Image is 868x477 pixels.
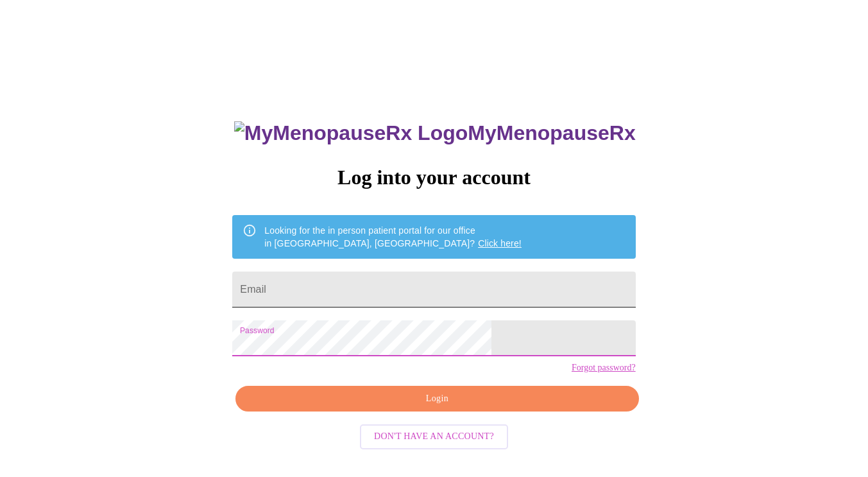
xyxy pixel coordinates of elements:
[572,363,636,373] a: Forgot password?
[235,386,638,412] button: Login
[232,166,635,189] h3: Log into your account
[250,391,624,407] span: Login
[234,121,468,145] img: MyMenopauseRx Logo
[478,238,522,248] a: Click here!
[360,424,508,449] button: Don't have an account?
[264,219,522,255] div: Looking for the in person patient portal for our office in [GEOGRAPHIC_DATA], [GEOGRAPHIC_DATA]?
[374,429,494,445] span: Don't have an account?
[234,121,636,145] h3: MyMenopauseRx
[357,430,511,441] a: Don't have an account?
